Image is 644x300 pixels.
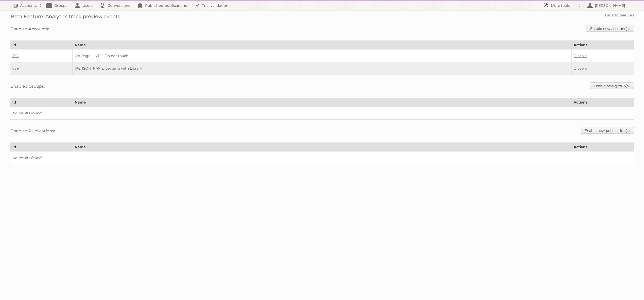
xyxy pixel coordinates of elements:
i: No results found [12,111,42,115]
th: Name [72,143,571,152]
a: Users [72,1,98,10]
a: Disable [574,66,587,71]
h3: Enabled Groups: [11,82,45,90]
h3: Enabled Accounts: [11,25,49,33]
a: Enable new account(s) [586,25,634,32]
h2: Beta Feature: Analytics track preview events [11,13,120,20]
td: [PERSON_NAME] tagging with Library [72,62,571,75]
td: QA Page - INT2 - Do not touch [72,49,571,62]
a: 639 [12,66,19,71]
th: Id [10,143,73,152]
th: Actions [572,98,634,107]
th: Name [72,41,571,49]
a: Enable new publication(s) [581,127,634,134]
a: [PERSON_NAME] [584,1,634,10]
a: Trial validation [192,1,233,10]
h3: Enabled Publications: [11,127,55,135]
th: Actions [572,143,634,152]
th: Actions [572,41,634,49]
a: 792 [12,54,19,58]
a: Back to features [605,13,634,17]
a: Conversions [98,1,135,10]
a: More tools [541,1,584,10]
h2: Accounts [20,3,37,8]
a: Published publications [135,1,192,10]
a: Accounts [10,1,44,10]
h2: More tools [551,3,576,8]
th: Id [10,98,73,107]
i: No results found [12,156,42,160]
a: Disable [574,54,587,58]
th: Id [10,41,73,49]
a: Groups [44,1,72,10]
h2: [PERSON_NAME] [594,3,626,8]
a: Enable new group(s) [590,82,634,89]
th: Name [72,98,571,107]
